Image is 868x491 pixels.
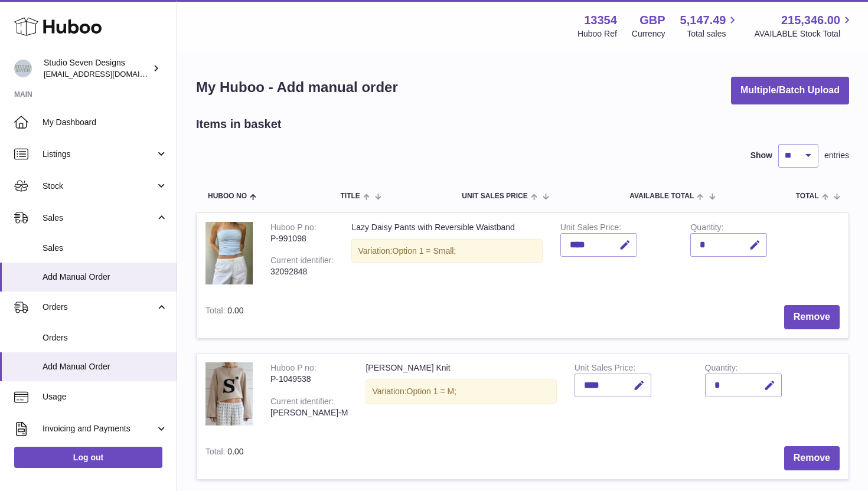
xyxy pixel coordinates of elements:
img: contact.studiosevendesigns@gmail.com [14,60,32,77]
span: 0.00 [227,447,243,456]
div: Currency [632,28,665,40]
span: Add Manual Order [43,361,168,372]
span: Huboo no [208,192,247,200]
span: Usage [43,391,168,402]
label: Unit Sales Price [560,222,621,235]
label: Total [205,447,227,459]
span: AVAILABLE Stock Total [754,28,854,40]
label: Show [750,150,772,161]
span: Orders [43,302,155,313]
span: Invoicing and Payments [43,423,155,434]
span: Sales [43,212,155,224]
span: [EMAIL_ADDRESS][DOMAIN_NAME] [44,69,174,78]
label: Unit Sales Price [575,363,635,375]
img: Lazy Daisy Pants with Reversible Waistband [205,222,253,285]
span: entries [824,150,849,161]
a: 5,147.49 Total sales [680,12,740,40]
div: Current identifier [270,256,334,268]
a: Log out [14,447,162,468]
strong: GBP [639,12,665,28]
span: 0.00 [227,306,243,315]
button: Multiple/Batch Upload [731,77,849,104]
span: Title [340,192,360,200]
span: Sales [43,243,168,254]
div: Variation: [351,239,542,263]
a: 215,346.00 AVAILABLE Stock Total [754,12,854,40]
td: Lazy Daisy Pants with Reversible Waistband [342,213,551,297]
span: 5,147.49 [680,12,726,28]
div: Huboo P no [270,363,316,375]
div: P-1049538 [270,374,348,385]
div: Huboo Ref [577,28,617,40]
span: AVAILABLE Total [629,192,694,200]
label: Quantity [690,222,723,235]
span: Orders [43,332,168,343]
label: Quantity [705,363,738,375]
span: Stock [43,181,155,192]
strong: 13354 [584,12,617,28]
label: Total [205,306,227,318]
button: Remove [784,446,840,470]
span: Add Manual Order [43,271,168,283]
div: Variation: [366,379,556,404]
div: Studio Seven Designs [44,57,150,80]
span: Total [796,192,819,200]
span: Unit Sales Price [462,192,527,200]
div: Current identifier [270,397,334,409]
span: 215,346.00 [781,12,840,28]
div: 32092848 [270,266,334,277]
div: P-991098 [270,233,334,244]
div: Huboo P no [270,222,316,235]
h1: My Huboo - Add manual order [196,78,398,97]
h2: Items in basket [196,116,282,132]
div: [PERSON_NAME]-M [270,407,348,418]
span: Option 1 = Small; [393,246,456,256]
span: My Dashboard [43,117,168,128]
td: [PERSON_NAME] Knit [357,353,565,437]
img: Nola Knit [205,362,253,425]
button: Remove [784,305,840,329]
span: Total sales [687,28,739,40]
span: Option 1 = M; [407,387,456,396]
span: Listings [43,149,155,160]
